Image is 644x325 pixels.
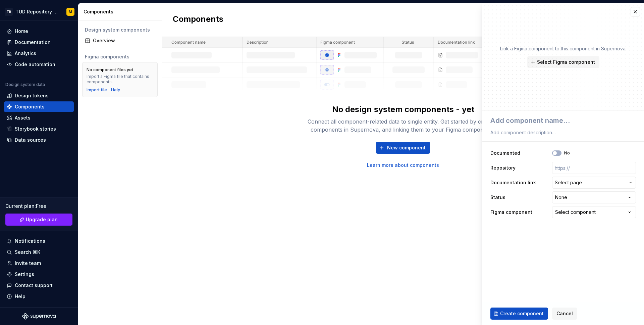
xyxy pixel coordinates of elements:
a: Components [4,101,74,112]
div: Contact support [15,282,53,289]
div: Components [84,8,159,15]
a: Assets [4,112,74,123]
div: TR [5,8,13,16]
button: Select page [552,177,636,189]
div: Invite team [15,260,41,267]
div: Analytics [15,50,36,57]
label: Documentation link [490,179,536,186]
label: Repository [490,165,516,171]
span: New component [387,144,426,151]
a: Settings [4,269,74,280]
span: Create component [500,310,544,317]
div: Search ⌘K [15,249,40,256]
div: Assets [15,114,31,121]
div: Notifications [15,238,45,244]
button: Import file [87,87,107,93]
p: Link a Figma component to this component in Supernova. [500,45,627,52]
div: Storybook stories [15,126,56,132]
div: Documentation [15,39,51,46]
button: New component [376,142,430,154]
button: Create component [490,308,548,320]
label: Status [490,194,505,201]
a: Learn more about components [367,162,439,169]
div: Overview [93,37,155,44]
div: Components [15,103,45,110]
div: Design system data [5,82,45,87]
button: Select Figma component [527,56,599,68]
div: Figma components [85,53,155,60]
a: Design tokens [4,90,74,101]
button: TRTUD Repository Design SystemM [1,4,76,19]
button: Cancel [552,308,577,320]
div: TUD Repository Design System [15,8,58,15]
div: Code automation [15,61,55,68]
div: Design tokens [15,92,49,99]
a: Documentation [4,37,74,48]
div: Settings [15,271,34,278]
div: Import a Figma file that contains components. [87,74,153,85]
button: Search ⌘K [4,247,74,258]
a: Help [111,87,120,93]
div: Connect all component-related data to single entity. Get started by creating components in Supern... [296,118,511,134]
div: No component files yet [87,67,133,73]
span: Upgrade plan [26,216,58,223]
div: Select component [555,209,596,216]
div: Help [15,293,25,300]
label: Figma component [490,209,532,216]
div: Design system components [85,27,155,33]
div: Home [15,28,28,35]
a: Analytics [4,48,74,59]
a: Invite team [4,258,74,269]
a: Data sources [4,135,74,145]
a: Overview [82,35,158,46]
a: Upgrade plan [5,214,72,226]
div: M [69,9,72,14]
button: Select component [552,206,636,218]
input: https:// [552,162,636,174]
label: No [564,150,570,156]
h2: Components [173,14,223,26]
a: Code automation [4,59,74,70]
svg: Supernova Logo [22,313,56,320]
label: Documented [490,150,520,156]
div: Data sources [15,137,46,143]
a: Storybook stories [4,124,74,134]
button: Notifications [4,236,74,246]
div: No design system components - yet [332,104,474,115]
button: Contact support [4,280,74,291]
button: Help [4,291,74,302]
span: Select page [555,179,582,186]
div: Current plan : Free [5,203,72,210]
a: Home [4,26,74,37]
span: Select Figma component [537,59,595,65]
span: Cancel [556,310,573,317]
